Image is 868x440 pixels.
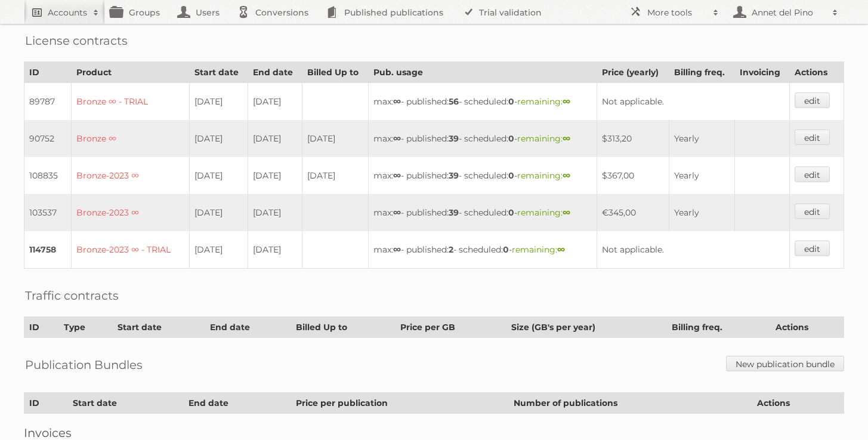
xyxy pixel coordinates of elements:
td: Yearly [669,157,735,194]
a: New publication bundle [726,356,844,371]
span: remaining: [517,96,570,107]
strong: ∞ [563,207,570,218]
th: Invoicing [735,62,790,83]
td: $313,20 [597,120,669,157]
strong: ∞ [393,133,401,144]
strong: ∞ [557,244,565,255]
td: Not applicable. [597,83,790,121]
strong: ∞ [563,96,570,107]
span: remaining: [512,244,565,255]
a: edit [795,93,830,108]
th: Pub. usage [368,62,597,83]
td: 103537 [24,194,72,231]
td: [DATE] [302,157,368,194]
td: Bronze ∞ - TRIAL [71,83,189,121]
strong: 56 [449,96,459,107]
td: 89787 [24,83,72,121]
span: remaining: [517,170,570,181]
td: max: - published: - scheduled: - [368,231,597,269]
th: Billing freq. [667,317,771,338]
td: Bronze-2023 ∞ - TRIAL [71,231,189,269]
th: Actions [771,317,844,338]
th: Actions [790,62,844,83]
strong: 39 [449,133,459,144]
th: End date [248,62,302,83]
td: max: - published: - scheduled: - [368,83,597,121]
td: Yearly [669,194,735,231]
th: Price per publication [291,393,508,414]
td: [DATE] [248,194,302,231]
strong: 2 [449,244,453,255]
th: Actions [752,393,844,414]
h2: License contracts [25,32,128,50]
td: [DATE] [189,120,248,157]
th: Number of publications [508,393,752,414]
h2: Traffic contracts [25,287,119,304]
strong: ∞ [563,170,570,181]
td: Not applicable. [597,231,790,269]
td: [DATE] [248,231,302,269]
h2: Invoices [24,426,844,440]
strong: 39 [449,170,459,181]
td: [DATE] [189,231,248,269]
strong: 39 [449,207,459,218]
th: Billing freq. [669,62,735,83]
td: Bronze ∞ [71,120,189,157]
a: edit [795,167,830,182]
th: End date [205,317,291,338]
td: max: - published: - scheduled: - [368,194,597,231]
strong: ∞ [563,133,570,144]
td: max: - published: - scheduled: - [368,157,597,194]
th: Start date [67,393,183,414]
a: edit [795,204,830,219]
th: ID [24,393,68,414]
a: edit [795,241,830,256]
th: End date [184,393,291,414]
td: [DATE] [189,194,248,231]
strong: ∞ [393,96,401,107]
th: Type [58,317,112,338]
h2: Accounts [48,7,87,19]
td: 108835 [24,157,72,194]
td: $367,00 [597,157,669,194]
th: Billed Up to [291,317,396,338]
td: max: - published: - scheduled: - [368,120,597,157]
td: 90752 [24,120,72,157]
th: ID [24,62,72,83]
td: Bronze-2023 ∞ [71,157,189,194]
td: Bronze-2023 ∞ [71,194,189,231]
td: 114758 [24,231,72,269]
td: Yearly [669,120,735,157]
td: [DATE] [189,83,248,121]
a: edit [795,130,830,145]
th: Billed Up to [302,62,368,83]
strong: 0 [508,133,514,144]
strong: ∞ [393,207,401,218]
h2: Publication Bundles [25,356,143,374]
strong: 0 [508,207,514,218]
td: [DATE] [248,120,302,157]
span: remaining: [517,207,570,218]
h2: Annet del Pino [749,7,826,19]
th: Price per GB [396,317,506,338]
th: ID [24,317,59,338]
h2: More tools [647,7,707,19]
span: remaining: [517,133,570,144]
th: Start date [189,62,248,83]
strong: 0 [503,244,509,255]
strong: ∞ [393,170,401,181]
td: €345,00 [597,194,669,231]
strong: 0 [508,96,514,107]
th: Price (yearly) [597,62,669,83]
td: [DATE] [248,157,302,194]
strong: 0 [508,170,514,181]
strong: ∞ [393,244,401,255]
td: [DATE] [248,83,302,121]
td: [DATE] [302,120,368,157]
th: Product [71,62,189,83]
th: Start date [113,317,205,338]
td: [DATE] [189,157,248,194]
th: Size (GB's per year) [506,317,667,338]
